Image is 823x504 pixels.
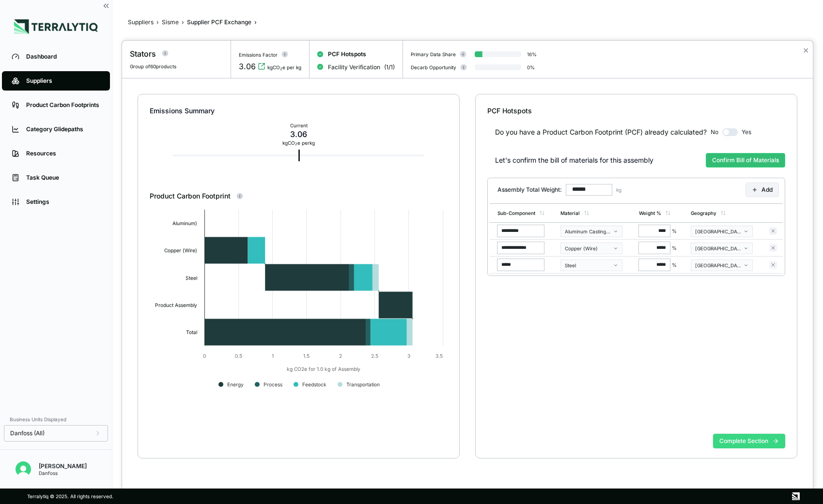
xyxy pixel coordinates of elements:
[672,262,677,268] span: %
[186,329,197,335] text: Total
[497,186,562,194] h3: Assembly Total Weight:
[267,64,301,70] div: kgCO e per kg
[742,128,751,136] span: Yes
[745,183,779,197] button: Add
[339,353,342,359] text: 2
[295,142,297,147] sub: 2
[272,353,274,359] text: 1
[711,128,718,136] span: No
[411,51,456,57] div: Primary Data Share
[346,382,380,388] text: Transportation
[803,45,809,56] button: Close
[303,353,310,359] text: 1.5
[497,210,535,216] div: Sub-Component
[695,229,742,234] div: [GEOGRAPHIC_DATA]
[239,61,256,72] div: 3.06
[527,64,535,70] div: 0 %
[172,220,197,226] text: Aluminum)
[239,52,278,58] div: Emissions Factor
[435,353,443,359] text: 3.5
[565,245,611,251] div: Copper (Wire)
[691,210,716,216] div: Geography
[258,62,265,70] svg: View audit trail
[302,382,326,387] text: Feedstock
[235,353,242,359] text: 0.5
[616,187,621,193] span: kg
[560,243,622,254] button: Copper (Wire)
[565,262,611,268] div: Steel
[672,228,677,234] span: %
[130,63,176,69] span: Group of 60 products
[371,353,378,359] text: 2.5
[560,226,622,237] button: Aluminum Casting (Machined)
[713,434,785,448] button: Complete Section
[695,262,742,268] div: [GEOGRAPHIC_DATA]
[407,353,410,359] text: 3
[672,245,677,251] span: %
[227,382,244,388] text: Energy
[495,155,653,165] div: Let's confirm the bill of materials for this assembly
[695,245,742,251] div: [GEOGRAPHIC_DATA]
[691,226,753,237] button: [GEOGRAPHIC_DATA]
[560,260,622,271] button: Steel
[560,210,580,216] div: Material
[130,48,156,60] div: Stators
[150,191,448,201] div: Product Carbon Footprint
[639,210,661,216] div: Weight %
[487,106,785,116] div: PCF Hotspots
[264,382,282,387] text: Process
[287,366,360,372] text: kg CO2e for 1.0 kg of Assembly
[155,302,197,308] text: Product Assembly
[527,51,537,57] div: 16 %
[384,63,395,71] span: ( 1 / 1 )
[411,64,456,70] div: Decarb Opportunity
[282,122,315,128] div: Current
[280,67,282,71] sub: 2
[203,353,206,359] text: 0
[164,247,197,254] text: Copper (Wire)
[328,50,366,58] span: PCF Hotspots
[328,63,380,71] span: Facility Verification
[282,128,315,140] div: 3.06
[691,260,753,271] button: [GEOGRAPHIC_DATA]
[565,229,611,234] div: Aluminum Casting (Machined)
[186,275,197,281] text: Steel
[706,153,785,168] button: Confirm Bill of Materials
[150,106,448,116] div: Emissions Summary
[691,243,753,254] button: [GEOGRAPHIC_DATA]
[282,140,315,146] div: kg CO e per kg
[495,127,707,137] div: Do you have a Product Carbon Footprint (PCF) already calculated?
